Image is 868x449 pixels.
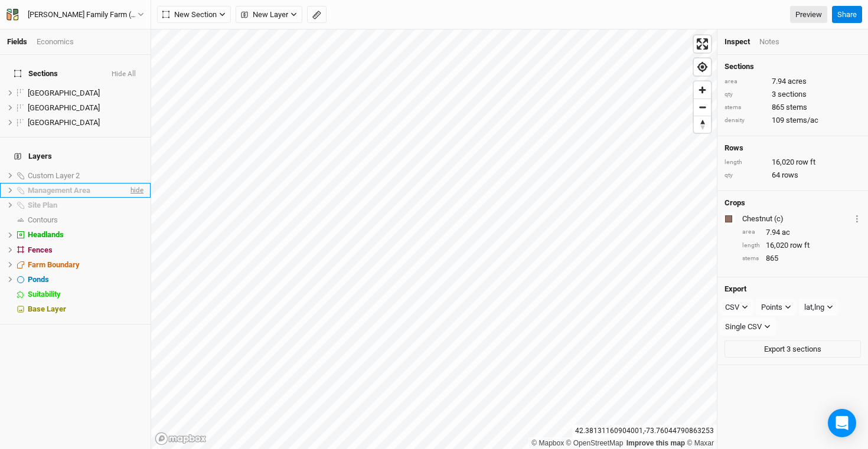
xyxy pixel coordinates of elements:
[6,8,145,21] button: [PERSON_NAME] Family Farm (ACTIVE)
[694,99,711,116] button: Zoom out
[782,170,798,181] span: rows
[28,275,49,284] span: Ponds
[28,103,143,113] div: Middle Field
[28,89,100,97] span: [GEOGRAPHIC_DATA]
[725,90,766,99] div: qty
[725,170,861,181] div: 64
[28,304,143,314] div: Base Layer
[28,275,143,284] div: Ponds
[725,103,766,112] div: stems
[725,89,861,100] div: 3
[572,425,717,437] div: 42.38131160904001 , -73.76044790863253
[28,118,143,127] div: Upper Field
[28,304,66,313] span: Base Layer
[157,6,231,24] button: New Section
[832,6,862,24] button: Share
[28,230,64,239] span: Headlands
[694,99,711,116] span: Zoom out
[725,37,750,47] div: Inspect
[790,6,827,24] a: Preview
[28,260,80,269] span: Farm Boundary
[28,103,100,112] span: [GEOGRAPHIC_DATA]
[28,171,143,181] div: Custom Layer 2
[28,186,90,195] span: Management Area
[778,89,807,100] span: sections
[28,186,128,195] div: Management Area
[725,115,861,126] div: 109
[28,9,138,21] div: [PERSON_NAME] Family Farm (ACTIVE)
[28,215,143,225] div: Contours
[725,198,745,208] h4: Crops
[725,143,861,153] h4: Rows
[241,9,288,21] span: New Layer
[725,157,861,168] div: 16,020
[725,76,861,87] div: 7.94
[725,158,766,167] div: length
[742,240,861,251] div: 16,020
[786,115,818,126] span: stems/ac
[694,58,711,76] button: Find my location
[725,340,861,358] button: Export 3 sections
[790,240,810,251] span: row ft
[14,69,58,78] span: Sections
[28,89,143,98] div: Lower Field
[111,70,136,78] button: Hide All
[782,227,790,238] span: ac
[725,301,739,313] div: CSV
[28,245,53,254] span: Fences
[28,171,80,180] span: Custom Layer 2
[28,260,143,270] div: Farm Boundary
[694,116,711,133] button: Reset bearing to north
[28,245,143,255] div: Fences
[742,253,861,264] div: 865
[761,301,782,313] div: Points
[725,284,861,294] h4: Export
[742,254,760,263] div: stems
[7,37,27,46] a: Fields
[531,439,564,447] a: Mapbox
[756,299,797,316] button: Points
[799,299,838,316] button: lat,lng
[720,318,776,336] button: Single CSV
[28,118,100,127] span: [GEOGRAPHIC_DATA]
[796,157,815,168] span: row ft
[28,215,58,224] span: Contours
[694,81,711,99] button: Zoom in
[725,321,762,333] div: Single CSV
[566,439,624,447] a: OpenStreetMap
[725,171,766,180] div: qty
[786,102,807,113] span: stems
[742,227,861,238] div: 7.94
[742,241,760,250] div: length
[28,9,138,21] div: Rudolph Family Farm (ACTIVE)
[7,145,143,168] h4: Layers
[28,290,143,299] div: Suitability
[151,30,717,449] canvas: Map
[742,214,851,224] div: Chestnut (c)
[162,9,217,21] span: New Section
[720,299,753,316] button: CSV
[742,228,760,237] div: area
[694,35,711,53] button: Enter fullscreen
[759,37,779,47] div: Notes
[828,409,856,437] div: Open Intercom Messenger
[128,183,143,198] span: hide
[28,230,143,240] div: Headlands
[725,102,861,113] div: 865
[725,116,766,125] div: density
[788,76,807,87] span: acres
[853,212,861,225] button: Crop Usage
[725,62,861,71] h4: Sections
[236,6,302,24] button: New Layer
[37,37,74,47] div: Economics
[28,201,57,209] span: Site Plan
[155,432,207,445] a: Mapbox logo
[687,439,714,447] a: Maxar
[725,77,766,86] div: area
[804,301,824,313] div: lat,lng
[28,290,61,299] span: Suitability
[307,6,327,24] button: Shortcut: M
